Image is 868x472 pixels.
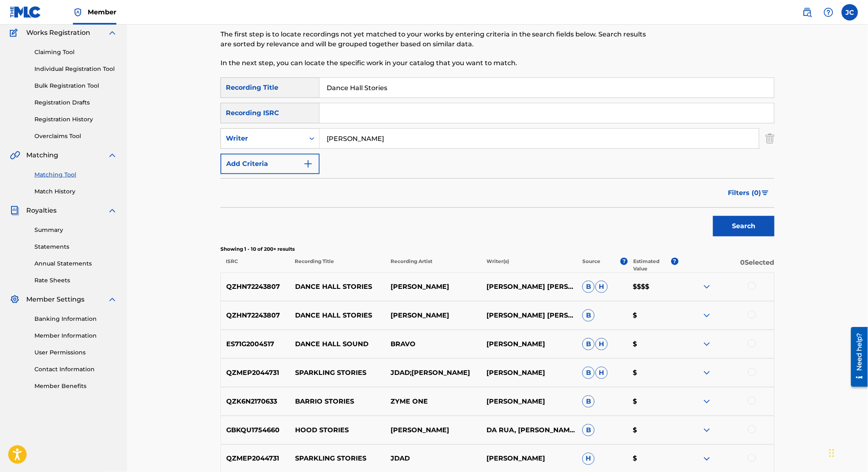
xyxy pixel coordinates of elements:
img: expand [107,295,117,304]
a: Member Information [34,331,117,340]
p: Estimated Value [633,258,671,272]
img: MLC Logo [10,6,41,18]
p: QZHN72243807 [221,282,290,292]
img: expand [702,397,712,406]
p: Recording Title [289,258,385,272]
a: Registration Drafts [34,98,117,107]
img: expand [702,311,712,320]
iframe: Resource Center [845,323,868,391]
p: DANCE HALL STORIES [290,282,386,292]
img: Matching [10,150,20,160]
form: Search Form [220,77,775,241]
p: $ [628,397,679,406]
p: [PERSON_NAME] [481,454,577,464]
img: Top Rightsholder [73,7,83,17]
p: [PERSON_NAME] [481,368,577,378]
a: Claiming Tool [34,48,117,57]
span: H [595,281,608,293]
img: 9d2ae6d4665cec9f34b9.svg [303,159,313,169]
p: QZHN72243807 [221,311,290,320]
p: SPARKLING STORIES [290,368,386,378]
a: Statements [34,243,117,251]
p: [PERSON_NAME] [385,425,481,435]
p: HOOD STORIES [290,425,386,435]
img: expand [107,206,117,216]
div: Help [820,4,837,20]
p: QZMEP2044731 [221,454,290,464]
p: BARRIO STORIES [290,397,386,406]
span: Filters ( 0 ) [728,188,761,198]
p: [PERSON_NAME] [PERSON_NAME] [481,282,577,292]
p: DANCE HALL SOUND [290,339,386,349]
img: help [824,7,834,17]
a: Member Benefits [34,382,117,390]
a: Rate Sheets [34,276,117,285]
button: Filters (0) [723,183,775,203]
span: H [595,338,608,350]
img: Royalties [10,206,20,216]
a: Annual Statements [34,259,117,268]
span: B [582,395,595,408]
div: User Menu [842,4,858,20]
span: Matching [26,150,58,160]
img: Works Registration [10,28,20,38]
p: 0 Selected [679,258,775,272]
a: Banking Information [34,315,117,323]
span: B [582,281,595,293]
img: expand [702,339,712,349]
span: Member Settings [26,295,84,304]
img: expand [107,28,117,38]
p: $ [628,425,679,435]
p: [PERSON_NAME] [385,282,481,292]
p: $ [628,311,679,320]
iframe: Chat Widget [827,433,868,472]
p: $ [628,454,679,464]
span: B [582,367,595,379]
div: Arrastrar [829,441,834,465]
p: The first step is to locate recordings not yet matched to your works by entering criteria in the ... [220,29,647,49]
img: filter [762,191,769,195]
p: Writer(s) [481,258,577,272]
p: ISRC [220,258,289,272]
p: $ [628,368,679,378]
div: Writer [226,134,300,143]
a: Match History [34,187,117,196]
p: Recording Artist [385,258,481,272]
button: Add Criteria [220,154,320,174]
p: Source [583,258,601,272]
p: QZMEP2044731 [221,368,290,378]
p: QZK6N2170633 [221,397,290,406]
img: expand [702,454,712,464]
img: expand [702,368,712,378]
img: expand [702,425,712,435]
span: Works Registration [26,28,90,38]
p: [PERSON_NAME] [385,311,481,320]
p: DANCE HALL STORIES [290,311,386,320]
p: $$$$ [628,282,679,292]
img: Delete Criterion [766,128,775,149]
p: [PERSON_NAME] [481,339,577,349]
span: ? [671,258,679,265]
a: Bulk Registration Tool [34,82,117,90]
div: Widget de chat [827,433,868,472]
span: H [582,453,595,465]
img: search [802,7,812,17]
a: Matching Tool [34,170,117,179]
a: User Permissions [34,348,117,357]
p: DA RUA, [PERSON_NAME], [PERSON_NAME], [PERSON_NAME], [PERSON_NAME], IRREGULAR LIVE, [PERSON_NAME]... [481,425,577,435]
p: JDAD;[PERSON_NAME] [385,368,481,378]
img: expand [702,282,712,292]
a: Overclaims Tool [34,132,117,141]
a: Public Search [799,4,816,20]
p: [PERSON_NAME] [PERSON_NAME] [481,311,577,320]
p: BRAVO [385,339,481,349]
img: expand [107,150,117,160]
span: B [582,424,595,436]
p: SPARKLING STORIES [290,454,386,464]
span: ? [620,258,628,265]
p: $ [628,339,679,349]
p: Showing 1 - 10 of 200+ results [220,245,775,253]
span: Royalties [26,206,57,216]
p: In the next step, you can locate the specific work in your catalog that you want to match. [220,58,647,68]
